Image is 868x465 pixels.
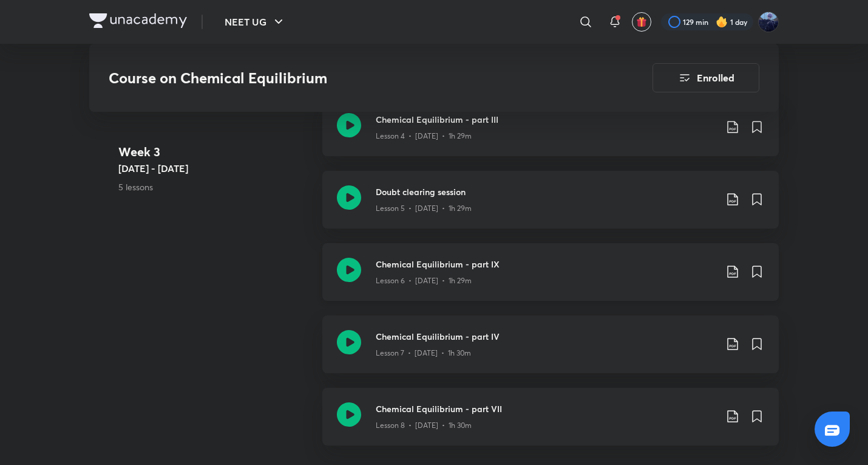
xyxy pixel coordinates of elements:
[376,330,716,343] h3: Chemical Equilibrium - part IV
[89,13,187,31] a: Company Logo
[89,13,187,28] img: Company Logo
[376,113,716,126] h3: Chemical Equilibrium - part III
[636,16,647,27] img: avatar
[758,12,779,32] img: Kushagra Singh
[716,16,728,28] img: streak
[376,131,472,142] p: Lesson 4 • [DATE] • 1h 29m
[322,171,779,243] a: Doubt clearing sessionLesson 5 • [DATE] • 1h 29m
[322,388,779,460] a: Chemical Equilibrium - part VIILesson 8 • [DATE] • 1h 30m
[376,402,716,415] h3: Chemical Equilibrium - part VII
[118,181,313,193] p: 5 lessons
[109,69,584,87] h3: Course on Chemical Equilibrium
[376,275,472,286] p: Lesson 6 • [DATE] • 1h 29m
[653,63,759,92] button: Enrolled
[217,10,293,34] button: NEET UG
[322,315,779,388] a: Chemical Equilibrium - part IVLesson 7 • [DATE] • 1h 30m
[376,185,716,198] h3: Doubt clearing session
[118,143,313,161] h4: Week 3
[632,12,651,32] button: avatar
[322,243,779,315] a: Chemical Equilibrium - part IXLesson 6 • [DATE] • 1h 29m
[376,420,472,431] p: Lesson 8 • [DATE] • 1h 30m
[322,98,779,171] a: Chemical Equilibrium - part IIILesson 4 • [DATE] • 1h 29m
[376,258,716,270] h3: Chemical Equilibrium - part IX
[376,348,471,359] p: Lesson 7 • [DATE] • 1h 30m
[376,203,472,214] p: Lesson 5 • [DATE] • 1h 29m
[118,161,313,176] h5: [DATE] - [DATE]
